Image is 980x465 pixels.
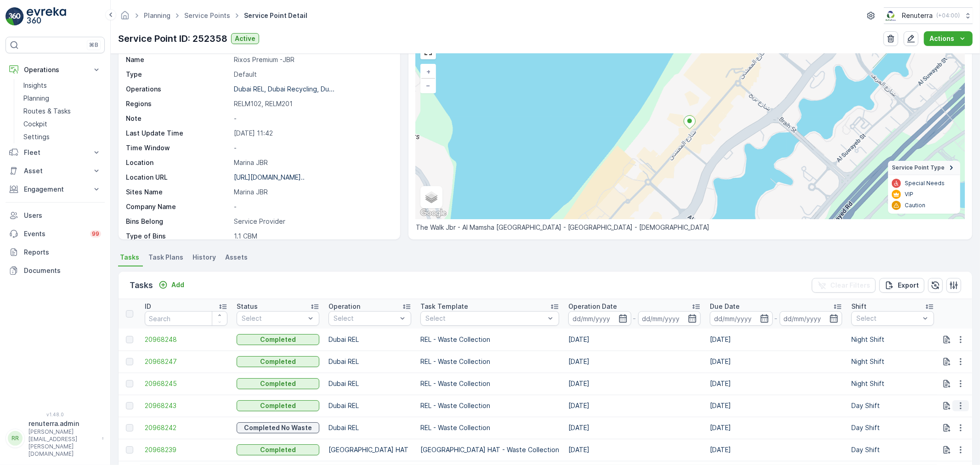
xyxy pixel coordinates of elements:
td: [DATE] [564,395,705,417]
input: dd/mm/yyyy [638,311,701,326]
p: Rixos Premium -JBR [234,55,391,64]
a: Users [6,206,105,225]
div: Toggle Row Selected [126,380,133,387]
a: Settings [20,130,105,143]
p: Add [171,280,184,289]
p: - [234,202,391,211]
p: Clear Filters [830,281,870,290]
a: Homepage [120,14,130,22]
p: Fleet [24,148,86,157]
td: [DATE] [705,439,847,461]
p: Export [898,281,919,290]
p: Due Date [710,302,740,311]
p: Marina JBR [234,187,391,197]
div: Toggle Row Selected [126,358,133,365]
p: Settings [23,132,50,142]
p: Completed [260,335,296,344]
td: Day Shift [847,395,939,417]
img: logo [6,7,24,26]
p: 99 [92,230,99,238]
td: [DATE] [564,351,705,373]
td: REL - Waste Collection [416,351,564,373]
img: logo_light-DOdMpM7g.png [27,7,66,26]
a: Cockpit [20,118,105,130]
input: dd/mm/yyyy [568,311,631,326]
p: Engagement [24,185,86,194]
button: Asset [6,162,105,180]
button: Add [155,279,188,290]
a: Open this area in Google Maps (opens a new window) [418,207,448,219]
button: Renuterra(+04:00) [884,7,973,24]
a: Reports [6,243,105,261]
span: Task Plans [148,253,183,262]
p: ID [145,302,151,311]
button: Operations [6,61,105,79]
td: REL - Waste Collection [416,373,564,395]
td: [DATE] [705,373,847,395]
p: - [633,313,636,324]
input: dd/mm/yyyy [710,311,773,326]
a: 20968239 [145,445,227,454]
p: Name [126,55,230,64]
p: Active [235,34,255,43]
td: Night Shift [847,373,939,395]
div: Toggle Row Selected [126,424,133,431]
input: Search [145,311,227,326]
td: Day Shift [847,439,939,461]
td: Night Shift [847,329,939,351]
p: [DATE] 11:42 [234,129,391,138]
p: ( +04:00 ) [936,12,960,19]
td: [DATE] [564,329,705,351]
p: Tasks [130,279,153,292]
a: 20968248 [145,335,227,344]
span: Service Point Type [892,164,945,171]
p: Type of Bins [126,232,230,241]
p: - [234,114,391,123]
p: Status [237,302,258,311]
button: Completed [237,400,319,411]
td: REL - Waste Collection [416,395,564,417]
p: RELM102, RELM201 [234,99,391,108]
p: Completed [260,445,296,454]
p: [URL][DOMAIN_NAME].. [234,173,305,181]
a: 20968242 [145,423,227,432]
p: Insights [23,81,47,90]
button: Active [231,33,259,44]
a: Documents [6,261,105,280]
img: Screenshot_2024-07-26_at_13.33.01.png [884,11,898,21]
p: Completed No Waste [244,423,312,432]
p: Completed [260,357,296,366]
td: [GEOGRAPHIC_DATA] HAT - Waste Collection [416,439,564,461]
p: Last Update Time [126,129,230,138]
span: History [193,253,216,262]
a: Insights [20,79,105,92]
div: RR [8,431,23,446]
button: Engagement [6,180,105,198]
p: Shift [851,302,867,311]
span: 20968245 [145,379,227,388]
p: Sites Name [126,187,230,197]
button: Completed [237,378,319,389]
td: Dubai REL [324,329,416,351]
p: Users [24,211,101,220]
span: Service Point Detail [242,11,309,20]
p: Events [24,229,85,238]
p: Renuterra [902,11,933,20]
div: Toggle Row Selected [126,446,133,454]
a: 20968247 [145,357,227,366]
button: Actions [924,31,973,46]
p: Select [242,314,305,323]
button: Completed [237,334,319,345]
a: Planning [20,92,105,105]
td: Night Shift [847,351,939,373]
p: Time Window [126,143,230,153]
td: Dubai REL [324,417,416,439]
td: Dubai REL [324,351,416,373]
div: Toggle Row Selected [126,336,133,343]
a: Planning [144,11,170,19]
p: Select [856,314,920,323]
td: [DATE] [705,329,847,351]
